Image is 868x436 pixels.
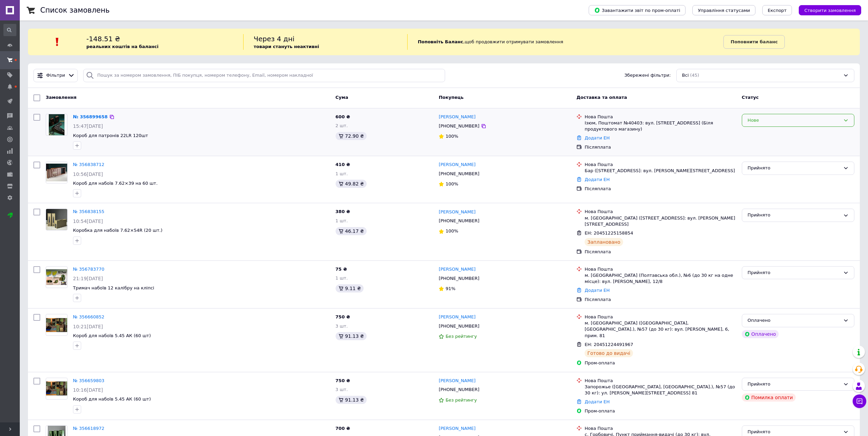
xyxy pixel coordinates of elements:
span: 750 ₴ [336,378,350,383]
a: [PERSON_NAME] [439,425,475,432]
img: Фото товару [46,269,67,285]
span: 410 ₴ [336,162,350,167]
a: [PERSON_NAME] [439,162,475,168]
div: [PHONE_NUMBER] [437,385,481,394]
a: Фото товару [46,378,68,400]
img: Фото товару [46,209,67,230]
span: 10:16[DATE] [73,387,103,393]
span: Збережені фільтри: [624,72,671,79]
a: [PERSON_NAME] [439,114,475,120]
span: ЕН: 20451224491967 [585,342,633,347]
span: 750 ₴ [336,314,350,319]
span: 600 ₴ [336,114,350,119]
span: 1 шт. [336,275,348,281]
span: (45) [690,73,699,78]
a: № 356838712 [73,162,104,167]
div: Нова Пошта [585,114,736,120]
button: Чат з покупцем [853,394,866,408]
a: Фото товару [46,114,68,136]
a: [PERSON_NAME] [439,266,475,273]
h1: Список замовлень [40,6,109,14]
a: Тримач набоїв 12 калібру на кліпсі [73,285,154,290]
img: Фото товару [49,114,65,135]
b: Поповніть Баланс [418,39,463,44]
button: Створити замовлення [799,5,861,15]
div: Пром-оплата [585,360,736,366]
a: [PERSON_NAME] [439,378,475,384]
div: Післяплата [585,186,736,192]
span: 75 ₴ [336,267,347,272]
div: 91.13 ₴ [336,396,367,404]
div: Прийнято [748,165,840,172]
span: 15:47[DATE] [73,123,103,129]
span: Замовлення [46,95,76,100]
div: Прийнято [748,429,840,436]
span: Без рейтингу [445,334,477,339]
div: [PHONE_NUMBER] [437,322,481,331]
span: Покупець [439,95,464,100]
span: 1 шт. [336,171,348,176]
span: 700 ₴ [336,426,350,431]
div: Бар ([STREET_ADDRESS]: вул. [PERSON_NAME][STREET_ADDRESS] [585,168,736,174]
span: Створити замовлення [804,8,856,13]
a: № 356659803 [73,378,104,383]
button: Завантажити звіт по пром-оплаті [589,5,686,15]
span: 2 шт. [336,123,348,128]
span: 10:56[DATE] [73,171,103,177]
a: Фото товару [46,266,68,288]
span: 10:21[DATE] [73,324,103,329]
span: 3 шт. [336,324,348,329]
a: Фото товару [46,162,68,183]
a: № 356618972 [73,426,104,431]
span: 1 шт. [336,218,348,223]
a: Фото товару [46,314,68,336]
div: 72.90 ₴ [336,132,367,140]
div: [PHONE_NUMBER] [437,122,481,131]
div: м. [GEOGRAPHIC_DATA] ([STREET_ADDRESS]: вул. [PERSON_NAME][STREET_ADDRESS] [585,215,736,227]
div: Прийнято [748,381,840,388]
div: [PHONE_NUMBER] [437,216,481,225]
a: Створити замовлення [792,7,861,13]
button: Експорт [762,5,792,15]
a: Додати ЕН [585,177,609,182]
span: -148.51 ₴ [86,35,120,43]
span: 91% [445,286,455,291]
div: Нова Пошта [585,425,736,432]
span: Експорт [768,8,787,13]
div: м. [GEOGRAPHIC_DATA] (Полтавська обл.), №6 (до 30 кг на одне місце): вул. [PERSON_NAME], 12/8 [585,272,736,285]
a: Додати ЕН [585,399,609,404]
div: Післяплата [585,297,736,303]
span: 10:54[DATE] [73,219,103,224]
a: № 356660852 [73,314,104,319]
div: [PHONE_NUMBER] [437,274,481,283]
b: реальних коштів на балансі [86,44,159,49]
div: Нова Пошта [585,209,736,215]
a: Фото товару [46,209,68,230]
a: Додати ЕН [585,135,609,140]
div: Оплачено [748,317,840,324]
span: Короб для набоїв 5.45 АК (60 шт) [73,396,151,402]
span: 100% [445,228,458,234]
div: Прийнято [748,212,840,219]
b: Поповнити баланс [731,39,778,44]
span: 100% [445,181,458,186]
div: 46.17 ₴ [336,227,367,235]
a: Додати ЕН [585,288,609,293]
span: Всі [682,72,689,79]
a: Короб для набоїв 7.62×39 на 60 шт. [73,181,158,186]
span: Cума [336,95,348,100]
div: Помилка оплати [742,393,796,402]
span: Короб для набоїв 5.45 АК (60 шт) [73,333,151,338]
a: Короб для патронів 22LR 120шт [73,133,148,138]
span: Управління статусами [698,8,750,13]
div: Нова Пошта [585,314,736,320]
span: Без рейтингу [445,397,477,403]
div: Нова Пошта [585,162,736,168]
div: Нове [748,117,840,124]
div: Запорожье ([GEOGRAPHIC_DATA], [GEOGRAPHIC_DATA].), №57 (до 30 кг): ул. [PERSON_NAME][STREET_ADDRE... [585,384,736,396]
span: Статус [742,95,759,100]
img: Фото товару [46,318,67,332]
